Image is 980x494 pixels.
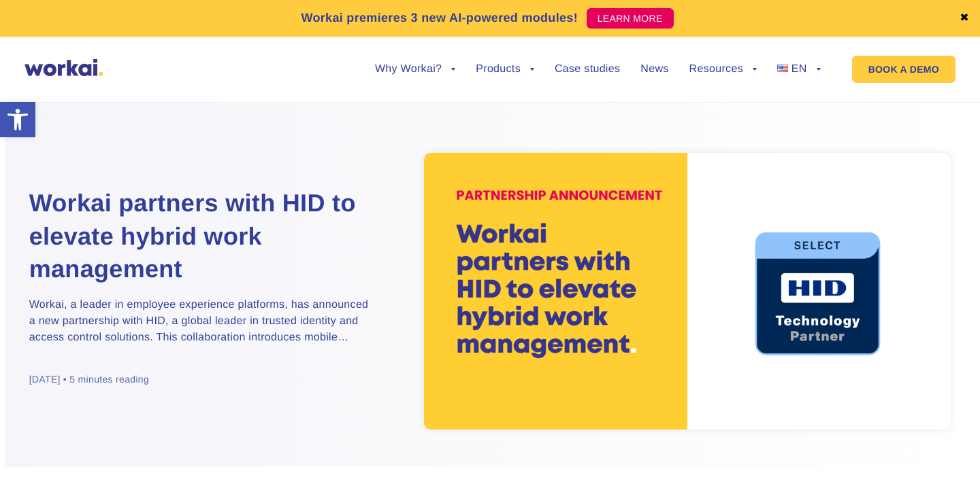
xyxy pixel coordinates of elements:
[301,9,578,27] p: Workai premieres 3 new AI-powered modules!
[29,373,149,386] div: [DATE] • 5 minutes reading
[29,297,370,346] p: Workai, a leader in employee experience platforms, has announced a new partnership with HID, a gl...
[476,64,534,75] a: Products
[587,8,674,29] a: LEARN MORE
[791,63,807,75] span: EN
[555,64,620,75] a: Case studies
[960,13,969,24] a: ✖
[852,56,955,83] a: BOOK A DEMO
[375,64,455,75] a: Why Workai?
[640,64,668,75] a: News
[689,64,757,75] a: Resources
[29,187,370,286] a: Workai partners with HID to elevate hybrid work management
